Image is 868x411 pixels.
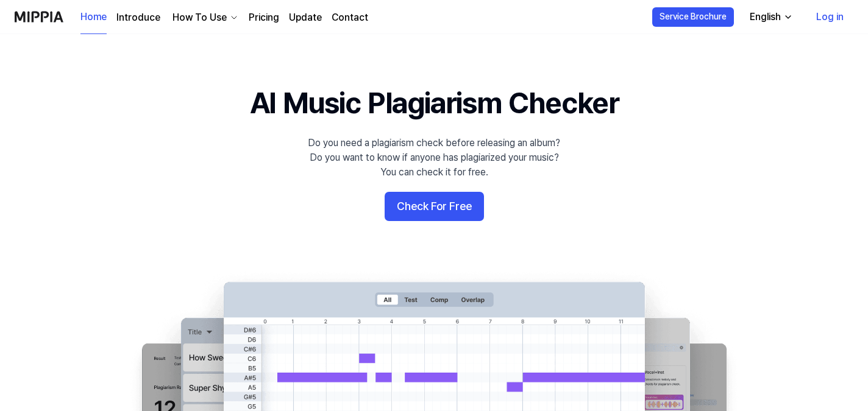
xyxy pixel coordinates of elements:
[249,10,279,25] a: Pricing
[308,136,560,180] div: Do you need a plagiarism check before releasing an album? Do you want to know if anyone has plagi...
[170,10,239,25] button: How To Use
[747,10,783,24] div: English
[332,10,368,25] a: Contact
[80,1,107,34] a: Home
[250,83,619,124] h1: AI Music Plagiarism Checker
[116,10,160,25] a: Introduce
[740,5,800,29] button: English
[170,10,229,25] div: How To Use
[652,7,734,27] button: Service Brochure
[385,192,484,221] button: Check For Free
[289,10,322,25] a: Update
